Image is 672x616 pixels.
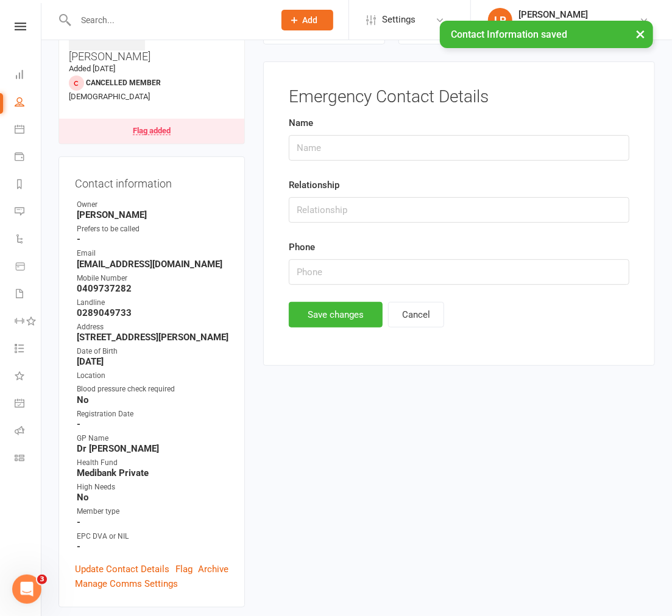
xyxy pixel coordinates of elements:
[289,88,629,107] h3: Emergency Contact Details
[77,467,228,478] strong: Medibank Private
[303,15,318,25] span: Add
[289,302,383,327] button: Save changes
[518,20,639,31] div: Staying Active [PERSON_NAME]
[77,481,228,493] div: High Needs
[281,10,333,30] button: Add
[77,394,228,405] strong: No
[15,446,42,473] a: Class kiosk mode
[77,443,228,454] strong: Dr [PERSON_NAME]
[77,356,228,367] strong: [DATE]
[77,419,228,430] strong: -
[15,62,42,89] a: Dashboard
[15,418,42,446] a: Roll call kiosk mode
[86,79,161,87] span: Cancelled member
[77,346,228,357] div: Date of Birth
[289,240,315,254] label: Phone
[15,363,42,391] a: What's New
[289,178,339,192] label: Relationship
[15,172,42,199] a: Reports
[77,332,228,343] strong: [STREET_ADDRESS][PERSON_NAME]
[72,12,266,29] input: Search...
[289,197,629,223] input: Relationship
[289,259,629,285] input: Phone
[289,116,313,130] label: Name
[75,173,228,190] h3: Contact information
[77,531,228,542] div: EPC DVA or NIL
[388,302,444,327] button: Cancel
[77,209,228,220] strong: [PERSON_NAME]
[77,199,228,211] div: Owner
[15,89,42,117] a: People
[69,64,115,73] time: Added [DATE]
[15,144,42,172] a: Payments
[77,248,228,259] div: Email
[77,223,228,235] div: Prefers to be called
[15,254,42,281] a: Product Sales
[77,457,228,469] div: Health Fund
[77,307,228,318] strong: 0289049733
[77,370,228,382] div: Location
[289,135,629,161] input: Name
[77,283,228,294] strong: 0409737282
[77,321,228,333] div: Address
[77,408,228,420] div: Registration Date
[77,492,228,503] strong: No
[518,9,639,20] div: [PERSON_NAME]
[37,575,47,584] span: 3
[12,575,41,604] iframe: Intercom live chat
[75,576,178,591] a: Manage Comms Settings
[15,117,42,144] a: Calendar
[488,8,512,32] div: LP
[175,562,193,576] a: Flag
[440,21,653,48] div: Contact Information saved
[77,506,228,517] div: Member type
[77,541,228,552] strong: -
[77,273,228,284] div: Mobile Number
[77,259,228,270] strong: [EMAIL_ADDRESS][DOMAIN_NAME]
[77,517,228,528] strong: -
[75,562,169,576] a: Update Contact Details
[77,433,228,444] div: GP Name
[629,21,651,47] button: ×
[15,391,42,418] a: General attendance kiosk mode
[77,383,228,395] div: Blood pressure check required
[133,127,171,135] div: Flag added
[77,297,228,309] div: Landline
[69,92,150,101] span: [DEMOGRAPHIC_DATA]
[198,562,228,576] a: Archive
[77,234,228,245] strong: -
[382,6,416,33] span: Settings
